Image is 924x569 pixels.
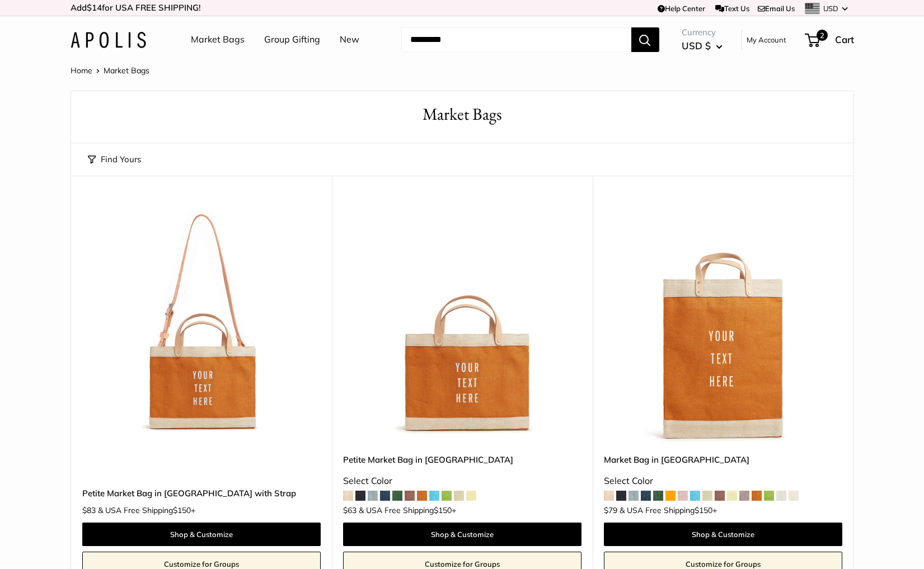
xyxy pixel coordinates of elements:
span: $83 [82,505,96,515]
a: Email Us [758,4,795,13]
h1: Market Bags [88,102,837,126]
span: Cart [835,34,854,45]
button: USD $ [682,37,723,55]
span: $150 [434,505,452,515]
span: & USA Free Shipping + [359,506,456,514]
span: $150 [695,505,712,515]
div: Select Color [343,473,581,490]
button: Search [631,27,659,52]
div: Select Color [604,473,842,490]
a: Text Us [715,4,749,13]
a: Help Center [658,4,705,13]
span: $63 [343,505,357,515]
iframe: Sign Up via Text for Offers [9,526,120,560]
a: Shop & Customize [604,523,842,546]
a: 2 Cart [806,31,854,49]
a: Shop & Customize [82,523,321,546]
input: Search... [401,27,631,52]
span: & USA Free Shipping + [620,506,717,514]
a: Petite Market Bag in [GEOGRAPHIC_DATA] [343,453,581,466]
a: My Account [747,33,786,46]
a: Petite Market Bag in [GEOGRAPHIC_DATA] with Strap [82,487,321,500]
a: Home [71,65,92,76]
img: Market Bag in Cognac [604,204,842,442]
a: Petite Market Bag in CognacPetite Market Bag in Cognac [343,204,581,442]
span: USD $ [682,40,711,51]
span: $150 [173,505,191,515]
span: Currency [682,25,723,40]
a: Petite Market Bag in Cognac with StrapPetite Market Bag in Cognac with Strap [82,204,321,442]
button: Find Yours [88,152,141,167]
a: Group Gifting [264,31,320,48]
span: $14 [87,2,102,13]
a: New [340,31,359,48]
a: Shop & Customize [343,523,581,546]
img: Petite Market Bag in Cognac [343,204,581,442]
span: 2 [816,30,827,41]
a: Market Bag in [GEOGRAPHIC_DATA] [604,453,842,466]
span: & USA Free Shipping + [98,506,195,514]
span: USD [823,4,838,13]
nav: Breadcrumb [71,63,149,78]
span: Market Bags [104,65,149,76]
a: Market Bags [191,31,245,48]
a: Market Bag in CognacMarket Bag in Cognac [604,204,842,442]
img: Petite Market Bag in Cognac with Strap [82,204,321,442]
span: $79 [604,505,617,515]
img: Apolis [71,32,146,48]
